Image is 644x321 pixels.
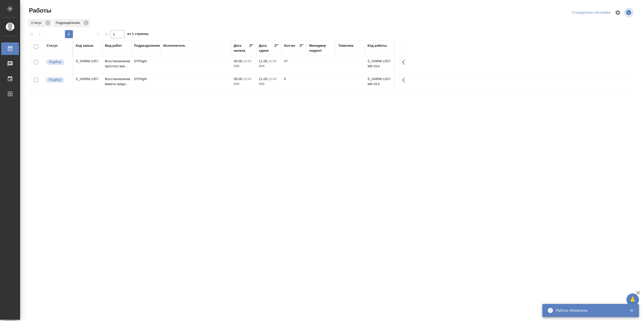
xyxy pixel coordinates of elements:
[49,77,61,82] p: Подбор
[132,56,161,74] td: DTPlight
[49,59,61,65] p: Подбор
[45,77,70,83] div: Можно подбирать исполнителей
[259,64,279,69] p: 2025
[259,82,279,87] p: 2025
[243,59,251,63] p: 13:00
[624,8,634,17] span: Посмотреть информацию
[399,56,411,68] button: Здесь прячутся важные кнопки
[105,59,129,69] p: Восстановление простого мак...
[234,43,249,53] div: Дата начала
[47,43,58,48] div: Статус
[259,77,268,81] p: 11.09,
[28,7,51,15] span: Работы
[626,293,639,306] button: 🙏
[556,308,622,313] div: Работы обновлены
[234,82,254,87] p: 2025
[571,9,612,17] div: split button
[368,43,387,48] div: Код работы
[284,43,295,48] div: Кол-во
[132,74,161,92] td: DTPlight
[309,43,333,53] div: Менеджер support
[76,59,100,64] div: S_GNRM-1357
[365,56,394,74] td: S_GNRM-1357-WK-014
[399,74,411,86] button: Здесь прячутся важные кнопки
[45,59,70,66] div: Можно подбирать исполнителей
[31,20,44,25] p: Статус
[76,43,93,48] div: Код заказа
[628,294,637,305] span: 🙏
[281,56,307,74] td: 27
[134,43,160,48] div: Подразделение
[281,74,307,92] td: 6
[268,59,276,63] p: 15:00
[105,77,129,87] p: Восстановление макета средн...
[612,7,624,19] span: Настроить таблицу
[105,43,122,48] div: Вид работ
[259,59,268,63] p: 11.09,
[234,77,243,81] p: 09.09,
[28,19,52,27] div: Статус
[365,74,394,92] td: S_GNRM-1357-WK-013
[259,43,274,53] div: Дата сдачи
[163,43,185,48] div: Исполнитель
[338,43,353,48] div: Тематика
[127,31,148,38] span: из 1 страниц
[53,19,90,27] div: Подразделение
[268,77,276,81] p: 15:00
[243,77,251,81] p: 13:00
[234,64,254,69] p: 2025
[56,20,82,25] p: Подразделение
[76,77,100,82] div: S_GNRM-1357
[626,308,637,313] button: Закрыть
[234,59,243,63] p: 09.09,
